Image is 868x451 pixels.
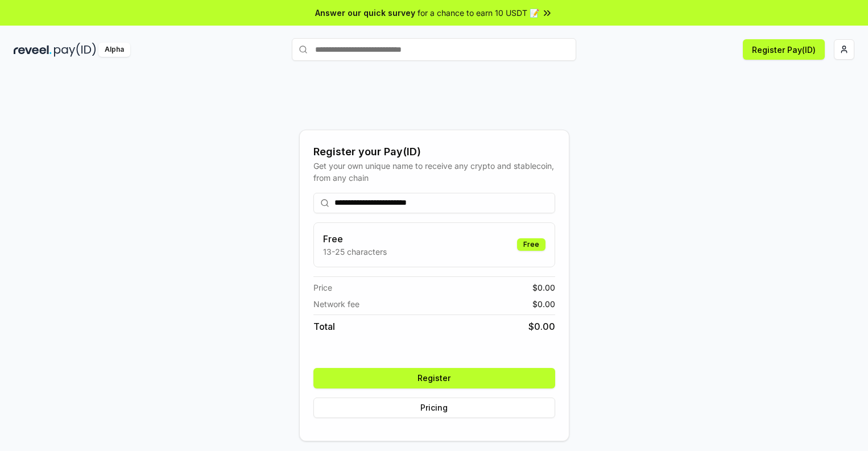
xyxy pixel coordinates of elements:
[418,7,539,19] span: for a chance to earn 10 USDT 📝
[54,43,96,57] img: pay_id
[323,232,387,246] h3: Free
[313,298,359,310] span: Network fee
[315,7,415,19] span: Answer our quick survey
[313,398,555,418] button: Pricing
[313,160,555,184] div: Get your own unique name to receive any crypto and stablecoin, from any chain
[313,282,332,293] span: Price
[313,320,335,333] span: Total
[313,144,555,160] div: Register your Pay(ID)
[313,368,555,388] button: Register
[98,43,130,57] div: Alpha
[532,282,555,293] span: $ 0.00
[743,39,825,60] button: Register Pay(ID)
[532,298,555,310] span: $ 0.00
[517,238,545,251] div: Free
[14,43,52,57] img: reveel_dark
[323,246,387,258] p: 13-25 characters
[528,320,555,333] span: $ 0.00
